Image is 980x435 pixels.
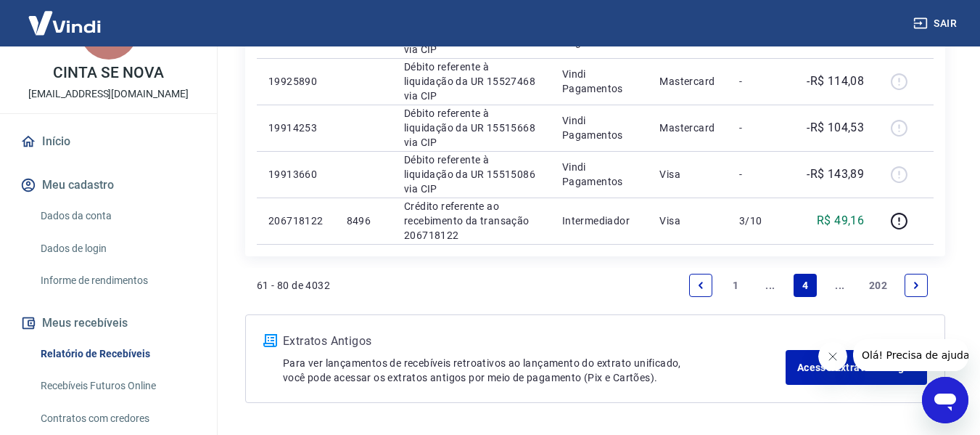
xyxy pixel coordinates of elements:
[35,371,199,401] a: Recebíveis Futuros Online
[739,167,782,182] p: -
[404,60,539,103] p: Débito referente à liquidação da UR 15527468 via CIP
[922,377,968,423] iframe: Botão para abrir a janela de mensagens
[562,67,637,96] p: Vindi Pagamentos
[863,274,893,297] a: Page 202
[818,342,847,371] iframe: Fechar mensagem
[807,119,864,137] p: -R$ 104,53
[689,274,712,297] a: Previous page
[659,121,716,135] p: Mastercard
[17,126,199,158] a: Início
[268,121,324,135] p: 19914253
[739,74,782,89] p: -
[263,334,277,347] img: ícone
[404,199,539,243] p: Crédito referente ao recebimento da transação 206718122
[17,1,112,45] img: Vindi
[17,307,199,339] button: Meus recebíveis
[659,214,716,228] p: Visa
[35,339,199,369] a: Relatório de Recebíveis
[404,153,539,196] p: Débito referente à liquidação da UR 15515086 via CIP
[268,74,324,89] p: 19925890
[35,266,199,296] a: Informe de rendimentos
[659,74,716,89] p: Mastercard
[794,274,817,297] a: Page 4 is your current page
[905,274,928,297] a: Next page
[759,274,782,297] a: Jump backward
[28,86,189,102] p: [EMAIL_ADDRESS][DOMAIN_NAME]
[828,274,852,297] a: Jump forward
[683,268,934,303] ul: Pagination
[35,201,199,231] a: Dados da conta
[268,167,324,182] p: 19913660
[659,167,716,182] p: Visa
[562,113,637,142] p: Vindi Pagamentos
[853,339,968,371] iframe: Mensagem da empresa
[739,121,782,135] p: -
[562,214,637,228] p: Intermediador
[283,356,786,385] p: Para ver lançamentos de recebíveis retroativos ao lançamento do extrato unificado, você pode aces...
[817,212,864,229] p: R$ 49,16
[9,10,122,22] span: Olá! Precisa de ajuda?
[283,333,786,350] p: Extratos Antigos
[35,234,199,264] a: Dados de login
[562,160,637,189] p: Vindi Pagamentos
[53,65,163,81] p: CINTA SE NOVA
[347,214,381,228] p: 8496
[257,278,330,293] p: 61 - 80 de 4032
[786,350,927,385] a: Acesse Extratos Antigos
[268,214,324,228] p: 206718122
[739,214,782,228] p: 3/10
[807,166,864,183] p: -R$ 143,89
[35,404,199,434] a: Contratos com credores
[404,106,539,150] p: Débito referente à liquidação da UR 15515668 via CIP
[17,169,199,201] button: Meu cadastro
[910,10,963,37] button: Sair
[807,73,864,90] p: -R$ 114,08
[724,274,747,297] a: Page 1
